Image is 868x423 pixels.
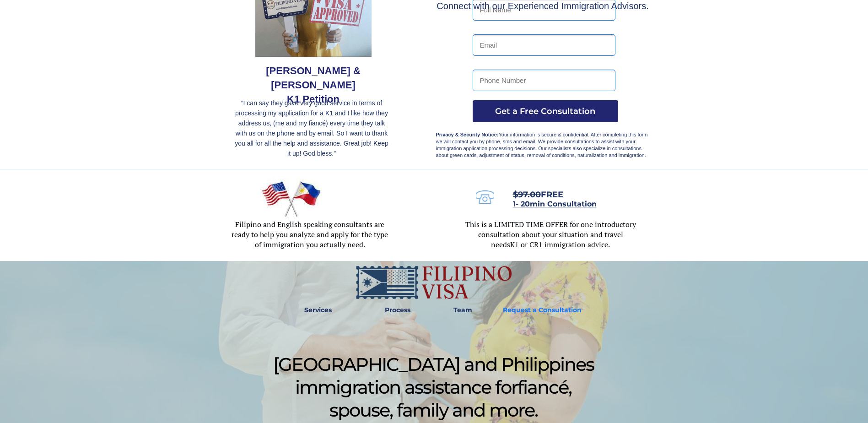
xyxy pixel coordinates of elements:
s: $97.00 [513,190,541,200]
span: Your information is secure & confidential. After completing this form we will contact you by phon... [436,132,648,158]
a: Services [298,300,338,321]
input: Email [473,34,615,56]
span: Connect with our Experienced Immigration Advisors. [437,1,649,11]
span: K1 or CR1 immigration advice. [510,239,610,249]
span: FREE [513,190,563,200]
strong: Services [304,306,332,314]
span: [GEOGRAPHIC_DATA] and Philippines immigration assistance for , spouse, family and more. [273,353,594,421]
a: 1- 20min Consultation [513,201,597,208]
a: Process [380,300,415,321]
p: “I can say they gave very good service in terms of processing my application for a K1 and I like ... [233,98,391,158]
a: Team [447,300,478,321]
a: Request a Consultation [499,300,586,321]
span: This is a LIMITED TIME OFFER for one introductory consultation about your situation and travel needs [465,219,636,249]
strong: Request a Consultation [503,306,582,314]
span: Get a Free Consultation [473,106,618,116]
input: Phone Number [473,70,615,91]
button: Get a Free Consultation [473,100,618,122]
span: [PERSON_NAME] & [PERSON_NAME] K1 Petition [266,65,361,105]
span: Filipino and English speaking consultants are ready to help you analyze and apply for the type of... [232,219,388,249]
span: 1- 20min Consultation [513,200,597,208]
strong: Process [385,306,410,314]
strong: Privacy & Security Notice: [436,132,499,137]
span: fiancé [518,376,568,398]
strong: Team [453,306,472,314]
